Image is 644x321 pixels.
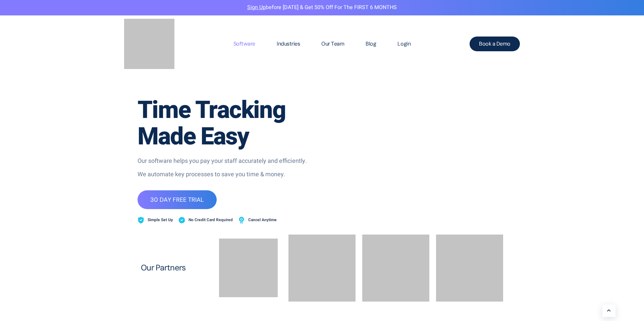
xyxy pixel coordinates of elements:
span: Cancel Anytime [247,216,277,224]
p: Our software helps you pay your staff accurately and efficiently. [138,157,319,166]
a: Book a Demo [470,37,520,51]
a: Blog [355,28,387,60]
a: Learn More [602,305,615,317]
h1: Time Tracking Made Easy [138,97,319,150]
p: We automate key processes to save you time & money. [138,170,319,179]
a: Industries [266,28,311,60]
span: 30 DAY FREE TRIAL [150,197,204,203]
a: Login [387,28,421,60]
span: Book a Demo [479,41,511,47]
span: Simple Set Up [146,216,173,224]
span: No Credit Card Required [187,216,233,224]
a: 30 DAY FREE TRIAL [138,190,217,209]
p: before [DATE] & Get 50% Off for the FIRST 6 MONTHS [5,3,639,12]
h2: Our Partners [141,263,208,272]
a: Sign Up [247,3,266,11]
a: Software [223,28,266,60]
a: Our Team [311,28,355,60]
